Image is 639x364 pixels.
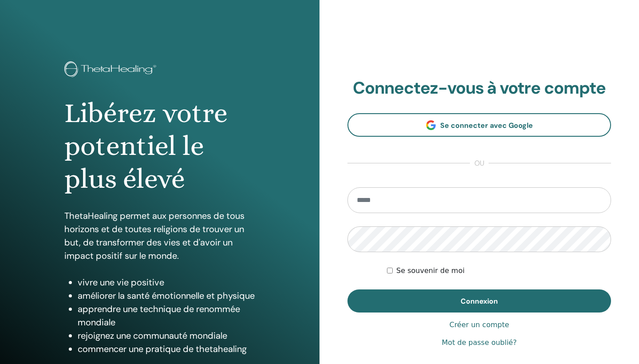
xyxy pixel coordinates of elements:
[78,276,255,289] li: vivre une vie positive
[347,78,611,99] h2: Connectez-vous à votre compte
[396,265,465,276] label: Se souvenir de moi
[78,302,255,329] li: apprendre une technique de renommée mondiale
[461,297,498,306] span: Connexion
[347,113,611,137] a: Se connecter avec Google
[387,265,611,276] div: Keep me authenticated indefinitely or until I manually logout
[64,97,255,196] h1: Libérez votre potentiel le plus élevé
[64,209,255,262] p: ThetaHealing permet aux personnes de tous horizons et de toutes religions de trouver un but, de t...
[347,289,611,313] button: Connexion
[440,121,533,130] span: Se connecter avec Google
[78,342,255,356] li: commencer une pratique de thetahealing
[442,337,517,348] a: Mot de passe oublié?
[78,289,255,302] li: améliorer la santé émotionnelle et physique
[78,329,255,342] li: rejoignez une communauté mondiale
[470,158,489,169] span: ou
[450,320,509,330] a: Créer un compte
